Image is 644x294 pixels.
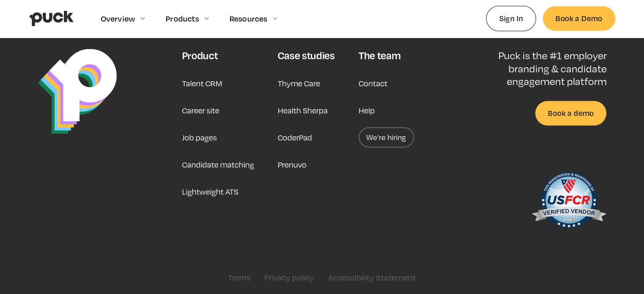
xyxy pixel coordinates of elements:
a: Book a Demo [543,6,615,30]
a: Lightweight ATS [182,181,238,202]
div: Overview [101,14,135,23]
a: Talent CRM [182,73,222,93]
div: The team [359,49,401,62]
div: Case studies [278,49,335,62]
a: Career site [182,100,219,121]
div: Product [182,49,218,62]
div: Products [166,14,199,23]
a: We’re hiring [359,127,414,148]
a: CoderPad [278,127,312,148]
div: Resources [229,14,268,23]
a: Accessibility Statement [328,273,416,282]
a: Prenuvo [278,154,307,175]
a: Sign In [486,6,536,31]
img: Puck Logo [38,49,117,134]
a: Health Sherpa [278,100,328,121]
img: US Federal Contractor Registration System for Award Management Verified Vendor Seal [531,168,606,236]
a: Job pages [182,127,216,148]
a: Help [359,100,375,121]
p: Puck is the #1 employer branding & candidate engagement platform [470,49,606,88]
a: Book a demo [535,101,606,125]
a: Candidate matching [182,154,254,175]
a: Terms [228,273,251,282]
a: Contact [359,73,387,93]
a: Thyme Care [278,73,320,93]
a: Privacy policy [264,273,315,282]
